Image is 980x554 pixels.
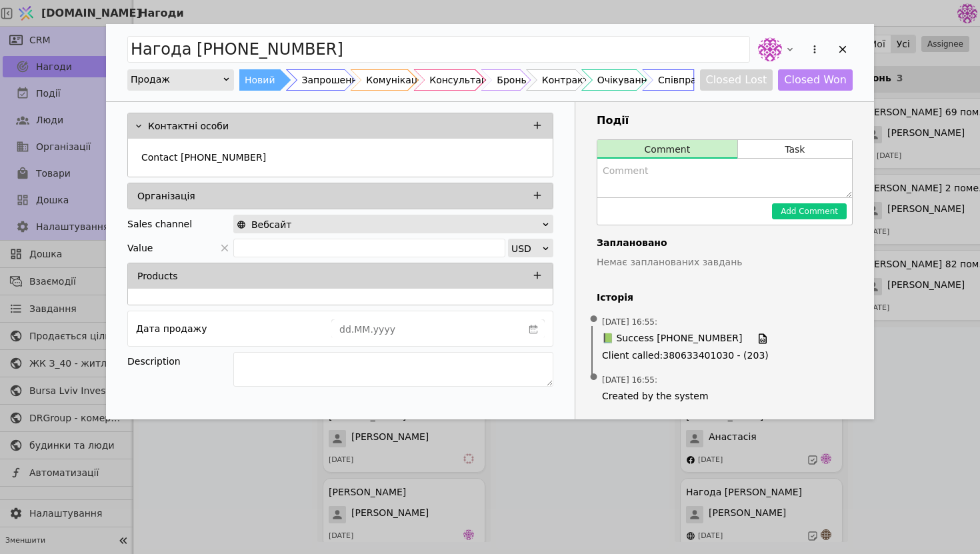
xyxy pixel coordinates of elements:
[758,37,782,61] img: de
[127,215,192,233] div: Sales channel
[302,69,363,91] div: Запрошення
[429,69,495,91] div: Консультація
[127,352,233,371] div: Description
[332,320,523,339] input: dd.MM.yyyy
[106,24,874,419] div: Add Opportunity
[778,69,853,91] button: Closed Won
[658,69,709,91] div: Співпраця
[700,69,773,91] button: Closed Lost
[136,319,207,338] div: Дата продажу
[251,215,291,234] span: Вебсайт
[137,189,195,203] p: Організація
[587,303,601,337] span: •
[237,220,246,229] img: online-store.svg
[127,239,153,257] span: Value
[137,269,177,283] p: Products
[245,69,275,91] div: Новий
[529,325,538,334] svg: calender simple
[602,316,657,328] span: [DATE] 16:55 :
[131,70,222,89] div: Продаж
[148,119,229,133] p: Контактні особи
[511,239,541,258] div: USD
[602,349,847,363] span: Client called : 380633401030 - (203)
[597,113,853,129] h3: Події
[587,361,601,395] span: •
[602,389,847,403] span: Created by the system
[366,69,425,91] div: Комунікація
[602,374,657,386] span: [DATE] 16:55 :
[597,69,653,91] div: Очікування
[141,151,266,165] p: Contact [PHONE_NUMBER]
[597,236,853,250] h4: Заплановано
[597,140,737,159] button: Comment
[542,69,589,91] div: Контракт
[497,69,526,91] div: Бронь
[597,291,853,305] h4: Історія
[597,255,853,269] p: Немає запланованих завдань
[772,203,847,219] button: Add Comment
[738,140,852,159] button: Task
[602,331,742,346] span: 📗 Success [PHONE_NUMBER]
